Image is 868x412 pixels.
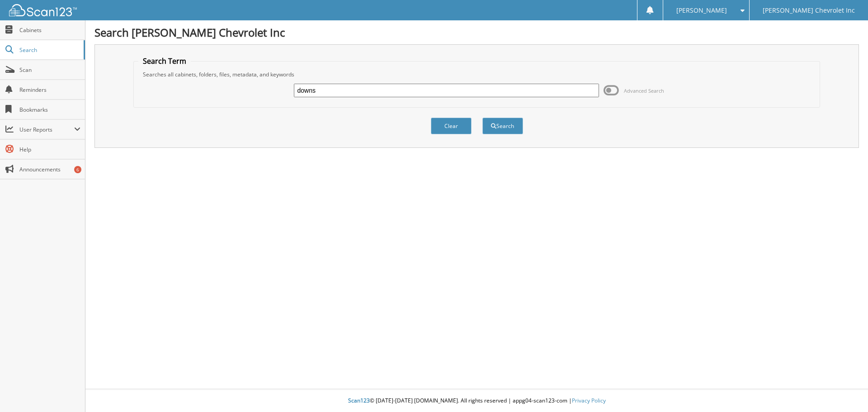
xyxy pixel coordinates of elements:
[138,56,191,66] legend: Search Term
[431,118,472,134] button: Clear
[138,71,816,78] div: Searches all cabinets, folders, files, metadata, and keywords
[85,390,868,412] div: © [DATE]-[DATE] [DOMAIN_NAME]. All rights reserved | appg04-scan123-com |
[19,86,80,94] span: Reminders
[19,66,80,74] span: Scan
[74,166,81,173] div: 6
[676,8,727,13] span: [PERSON_NAME]
[19,46,79,54] span: Search
[572,397,606,404] a: Privacy Policy
[19,166,80,173] span: Announcements
[19,126,74,133] span: User Reports
[482,118,523,134] button: Search
[624,87,664,94] span: Advanced Search
[19,106,80,114] span: Bookmarks
[94,25,859,40] h1: Search [PERSON_NAME] Chevrolet Inc
[348,397,370,404] span: Scan123
[19,26,80,34] span: Cabinets
[9,4,77,16] img: scan123-logo-white.svg
[19,146,80,153] span: Help
[763,8,855,13] span: [PERSON_NAME] Chevrolet Inc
